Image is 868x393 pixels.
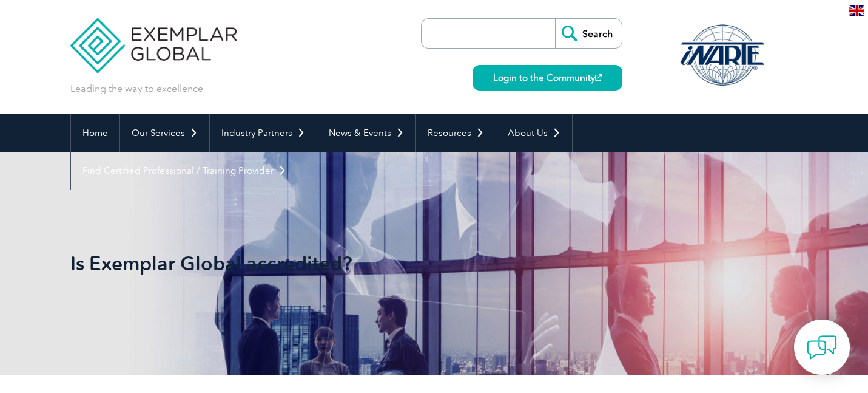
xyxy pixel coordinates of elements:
img: en [849,5,864,16]
a: Home [71,114,119,152]
a: Find Certified Professional / Training Provider [71,152,298,190]
img: contact-chat.png [807,332,837,363]
a: Our Services [120,114,209,152]
input: Search [555,19,622,48]
a: Resources [416,114,496,152]
h1: Is Exemplar Global accredited? [70,251,536,275]
p: Leading the way to excellence [70,82,203,95]
img: open_square.png [595,74,602,81]
a: Industry Partners [210,114,317,152]
a: About Us [496,114,572,152]
a: News & Events [317,114,415,152]
a: Login to the Community [473,65,622,91]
